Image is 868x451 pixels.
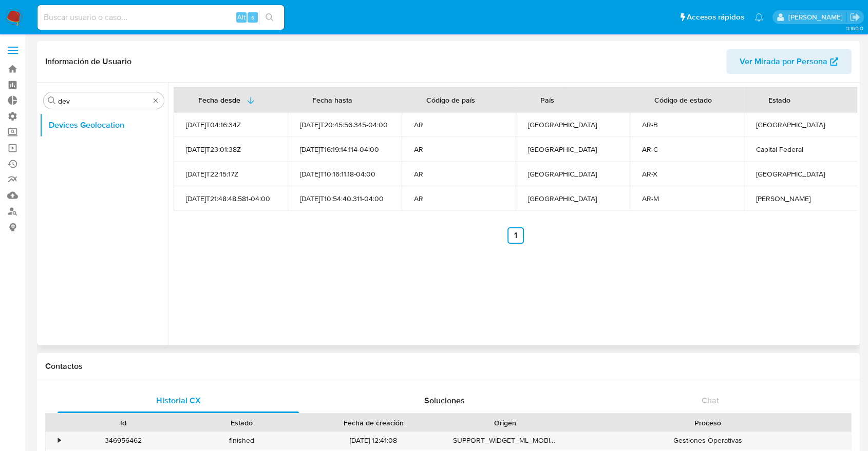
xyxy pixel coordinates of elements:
[40,113,168,138] button: Devices Geolocation
[642,194,731,203] div: AR-M
[190,418,294,428] div: Estado
[726,49,852,74] button: Ver Mirada por Persona
[45,56,131,67] h1: Información de Usuario
[756,169,845,179] div: [GEOGRAPHIC_DATA]
[186,120,275,129] div: [DATE]T04:16:34Z
[528,145,617,154] div: [GEOGRAPHIC_DATA]
[564,432,851,449] div: Gestiones Operativas
[414,120,503,129] div: AR
[528,169,617,179] div: [GEOGRAPHIC_DATA]
[48,96,56,105] button: Buscar
[424,395,465,406] span: Soluciones
[182,432,301,449] div: finished
[58,96,149,106] input: Buscar
[754,13,763,22] a: Notificaciones
[414,87,487,112] div: Código de país
[528,87,567,112] div: País
[300,145,389,154] div: [DATE]T16:19:14.114-04:00
[453,418,557,428] div: Origen
[45,361,852,371] h1: Contactos
[414,145,503,154] div: AR
[300,194,389,203] div: [DATE]T10:54:40.311-04:00
[186,194,275,203] div: [DATE]T21:48:48.581-04:00
[756,120,845,129] div: [GEOGRAPHIC_DATA]
[300,120,389,129] div: [DATE]T20:45:56.345-04:00
[642,145,731,154] div: AR-C
[186,169,275,179] div: [DATE]T22:15:17Z
[687,12,744,23] span: Accesos rápidos
[642,169,731,179] div: AR-X
[251,12,254,22] span: s
[37,11,284,24] input: Buscar usuario o caso...
[572,418,844,428] div: Proceso
[300,87,365,112] div: Fecha hasta
[174,227,857,244] nav: Paginación
[156,395,201,406] span: Historial CX
[414,194,503,203] div: AR
[58,436,61,445] div: •
[64,432,182,449] div: 346956462
[788,12,846,22] p: juan.tosini@mercadolibre.com
[237,12,246,22] span: Alt
[740,49,827,74] span: Ver Mirada por Persona
[702,395,719,406] span: Chat
[446,432,564,449] div: SUPPORT_WIDGET_ML_MOBILE
[850,12,860,23] a: Salir
[756,194,845,203] div: [PERSON_NAME]
[152,96,160,105] button: Borrar
[756,87,803,112] div: Estado
[71,418,175,428] div: Id
[642,87,724,112] div: Código de estado
[756,145,845,154] div: Capital Federal
[300,169,389,179] div: [DATE]T10:16:11.18-04:00
[259,10,280,25] button: search-icon
[186,87,267,112] button: Fecha desde
[507,227,524,244] a: Ir a la página 1
[414,169,503,179] div: AR
[528,194,617,203] div: [GEOGRAPHIC_DATA]
[301,432,446,449] div: [DATE] 12:41:08
[308,418,439,428] div: Fecha de creación
[528,120,617,129] div: [GEOGRAPHIC_DATA]
[642,120,731,129] div: AR-B
[186,145,275,154] div: [DATE]T23:01:38Z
